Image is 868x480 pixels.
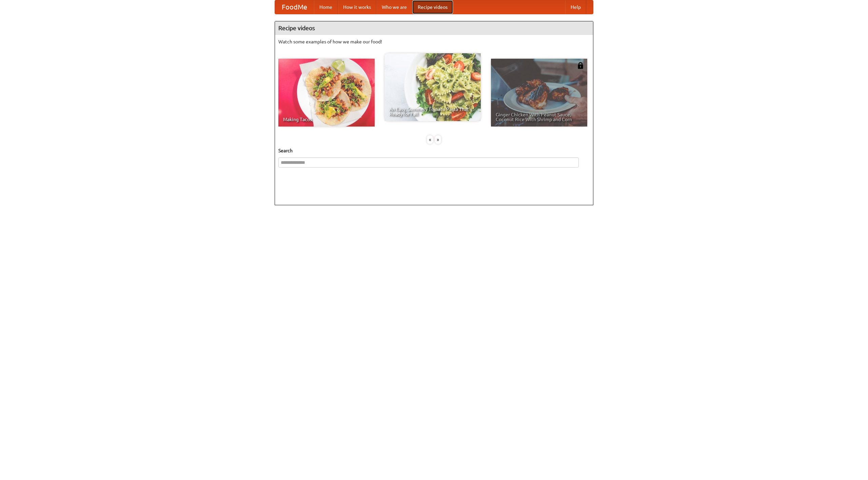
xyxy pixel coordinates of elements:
a: An Easy, Summery Tomato Pasta That's Ready for Fall [384,53,481,121]
h5: Search [278,147,590,154]
p: Watch some examples of how we make our food! [278,38,590,45]
a: Who we are [376,0,412,14]
a: Home [314,0,338,14]
div: « [427,135,433,144]
div: » [435,135,441,144]
span: An Easy, Summery Tomato Pasta That's Ready for Fall [389,107,476,116]
a: FoodMe [275,0,314,14]
img: 483408.png [577,62,584,69]
a: Recipe videos [412,0,453,14]
a: How it works [338,0,376,14]
a: Help [565,0,586,14]
span: Making Tacos [283,117,370,122]
h4: Recipe videos [275,21,593,35]
a: Making Tacos [278,59,375,127]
